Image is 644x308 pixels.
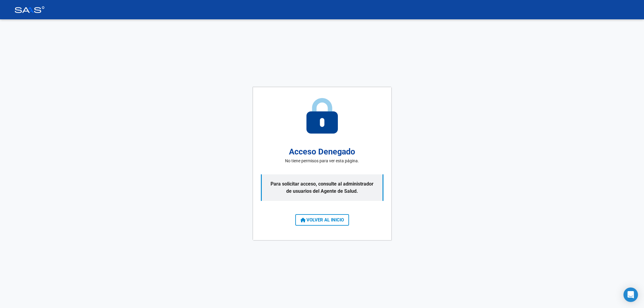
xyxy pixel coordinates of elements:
div: Open Intercom Messenger [623,287,638,302]
h2: Acceso Denegado [289,146,355,158]
span: VOLVER AL INICIO [300,217,344,223]
p: No tiene permisos para ver esta página. [285,158,359,164]
img: Logo SAAS [14,6,45,13]
button: VOLVER AL INICIO [295,214,349,226]
img: access-denied [306,98,338,134]
p: Para solicitar acceso, consulte al administrador de usuarios del Agente de Salud. [261,174,383,201]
